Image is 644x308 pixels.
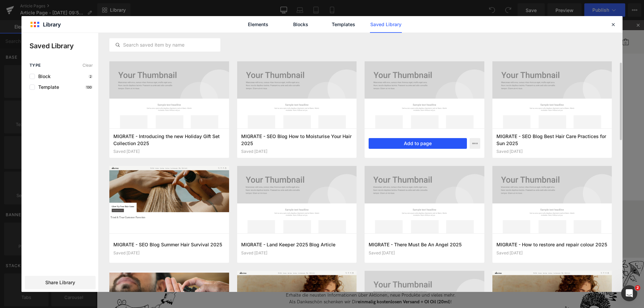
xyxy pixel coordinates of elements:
span: Clear [83,63,93,68]
div: Saved [DATE] [113,149,225,154]
button: Produkte [233,15,253,30]
h3: MIGRATE - There Must Be An Angel 2025 [369,241,480,248]
a: Verwende unseren Salon Finder,um einen Davines Salon in Deiner Nähezu finden [96,210,177,226]
h3: MIGRATE - Introducing the new Holiday Gift Set Collection 2025 [113,133,225,146]
b: [PERSON_NAME]-Essentials [161,19,227,26]
p: Saved Library [30,41,98,51]
a: Saved Library [370,16,402,33]
a: Salon Locator [477,13,514,30]
span: 2 [635,285,640,291]
iframe: Intercom live chat [621,285,637,301]
h3: MIGRATE - SEO Blog Best Hair Care Practices for Sun 2025 [496,133,608,146]
span: View cart, 0 items in cart [528,21,530,25]
p: Versandkostenfrei ab einem Bestellwert von 59€ [245,210,302,221]
div: Saved [DATE] [241,251,353,255]
a: Explore Template [244,131,304,144]
div: Saved [DATE] [369,251,480,255]
button: Professional [355,15,381,30]
a: Templates [327,16,359,33]
a: [PERSON_NAME]-Essentials [161,15,227,30]
span: Type [30,63,41,68]
a: Blocks [285,16,317,33]
p: 2 [88,74,93,78]
strong: einmalig kostenlosen Versand + OI Oil (20ml) [261,279,354,285]
button: Unsere Geschichte [293,15,332,30]
h3: MIGRATE - SEO Blog How to Moisturise Your Hair 2025 [241,133,353,146]
p: or Drag & Drop elements from left sidebar [83,150,464,155]
a: Blog [339,15,348,30]
span: Template [35,84,59,90]
p: Als Dankeschön schenken wir Dir ! [179,279,368,285]
span: Share Library [45,279,75,286]
h4: Registriere Dich für unseren Newsletter [179,248,368,266]
span: Block [35,74,51,79]
p: 💌 FÜR DEN NEWSLETTER ANMELDEN UND KOSTENLOSEN VERSAND + OI OIL (20ML) SICHERN [178,2,369,8]
h3: MIGRATE - SEO Blog Summer Hair Survival 2025 [113,241,225,248]
div: Saved [DATE] [113,251,225,255]
a: Elements [242,16,274,33]
img: Davines Germany [13,15,50,26]
div: Saved [DATE] [496,149,608,154]
div: Saved [DATE] [496,251,608,255]
h3: MIGRATE - Land Keeper 2025 Blog Article [241,241,353,248]
button: Add to page [369,138,467,149]
span: Salon Finder [485,13,512,30]
p: 130 [85,85,93,89]
nav: Main [50,10,547,34]
input: Search saved item by name [110,41,220,49]
p: Start building your page [83,49,464,57]
button: Haarzustand [260,15,286,30]
button: Minicart aria label [525,14,532,29]
span: Suche... [447,19,462,24]
div: 3 / 5 [170,1,377,9]
h3: MIGRATE - How to restore and repair colour 2025 [496,241,608,248]
p: Erhalte die neusten Informationen über Aktionen, neue Produkte und vieles mehr. [179,272,368,279]
p: Kostenlose Proben zu jeder Bestellung wählen [386,210,435,221]
button: Search aria label [434,14,477,29]
div: Saved [DATE] [241,149,353,154]
a: 💌 FÜR DEN NEWSLETTER ANMELDEN UND KOSTENLOSEN VERSAND + OI OIL (20ML) SICHERN [178,3,369,7]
